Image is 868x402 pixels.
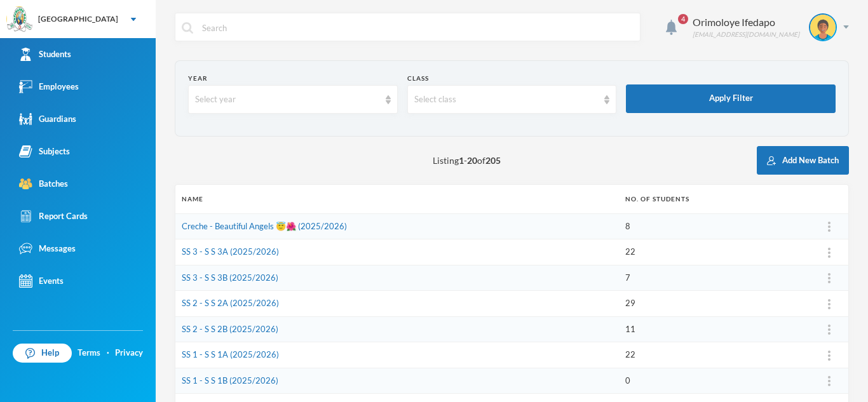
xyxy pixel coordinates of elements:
[693,30,799,39] div: [EMAIL_ADDRESS][DOMAIN_NAME]
[13,344,72,363] a: Help
[188,74,398,83] div: Year
[828,376,831,386] img: ...
[828,351,831,361] img: ...
[182,349,279,359] a: SS 1 - S S 1A (2025/2026)
[7,7,32,32] img: logo
[626,84,836,113] button: Apply Filter
[828,325,831,335] img: ...
[828,273,831,283] img: ...
[407,74,617,83] div: Class
[828,222,831,232] img: ...
[19,112,76,126] div: Guardians
[619,265,811,291] td: 7
[693,15,799,30] div: Orimoloye Ifedapo
[182,324,278,334] a: SS 2 - S S 2B (2025/2026)
[19,48,71,61] div: Students
[182,246,279,257] a: SS 3 - S S 3A (2025/2026)
[467,155,477,166] b: 20
[182,298,279,308] a: SS 2 - S S 2A (2025/2026)
[757,146,849,175] button: Add New Batch
[182,375,278,385] a: SS 1 - S S 1B (2025/2026)
[19,242,76,255] div: Messages
[828,248,831,258] img: ...
[19,210,88,223] div: Report Cards
[19,177,68,191] div: Batches
[175,185,619,213] th: Name
[107,347,109,359] div: ·
[619,368,811,394] td: 0
[19,145,70,158] div: Subjects
[115,347,143,359] a: Privacy
[619,185,811,213] th: No. of students
[78,347,100,359] a: Terms
[619,342,811,368] td: 22
[619,316,811,342] td: 11
[195,93,379,106] div: Select year
[678,14,688,24] span: 4
[619,239,811,265] td: 22
[201,13,634,42] input: Search
[810,15,836,40] img: STUDENT
[433,154,501,167] span: Listing - of
[828,299,831,309] img: ...
[19,274,64,288] div: Events
[414,93,599,106] div: Select class
[619,213,811,239] td: 8
[459,155,464,166] b: 1
[19,80,79,93] div: Employees
[182,22,193,34] img: search
[182,221,347,231] a: Creche - Beautiful Angels 😇🌺 (2025/2026)
[38,13,118,25] div: [GEOGRAPHIC_DATA]
[619,291,811,317] td: 29
[485,155,501,166] b: 205
[182,272,278,283] a: SS 3 - S S 3B (2025/2026)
